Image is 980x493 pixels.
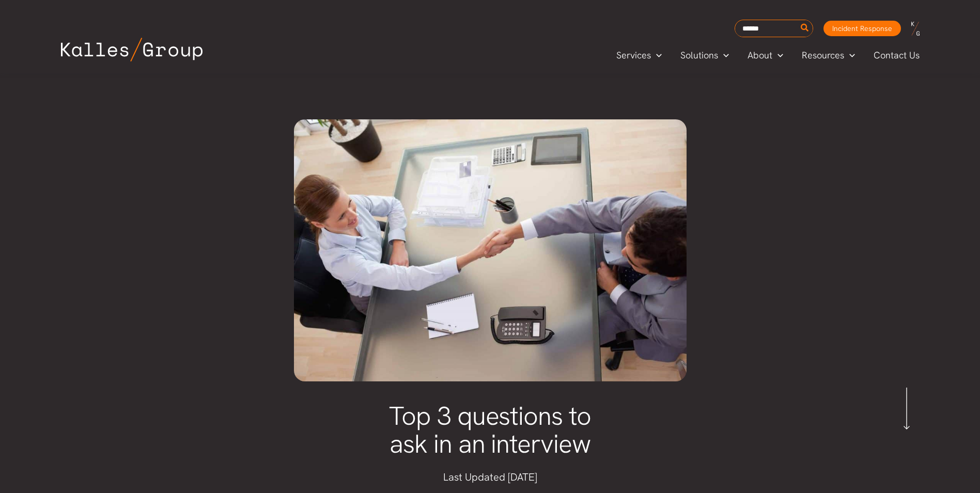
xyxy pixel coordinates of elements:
[671,48,738,63] a: SolutionsMenu Toggle
[61,38,203,61] img: Kalles Group
[389,399,590,461] span: Top 3 questions to ask in an interview
[844,48,855,63] span: Menu Toggle
[792,48,864,63] a: ResourcesMenu Toggle
[823,21,901,36] a: Incident Response
[680,48,718,63] span: Solutions
[443,470,537,484] span: Last Updated [DATE]
[651,48,662,63] span: Menu Toggle
[799,20,812,37] button: Search
[874,48,920,63] span: Contact Us
[718,48,729,63] span: Menu Toggle
[616,48,651,63] span: Services
[607,48,671,63] a: ServicesMenu Toggle
[607,47,929,64] nav: Primary Site Navigation
[738,48,792,63] a: AboutMenu Toggle
[748,48,772,63] span: About
[772,48,783,63] span: Menu Toggle
[802,48,844,63] span: Resources
[294,119,687,381] img: Depositphotos_11205301_original-scaled
[864,48,930,63] a: Contact Us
